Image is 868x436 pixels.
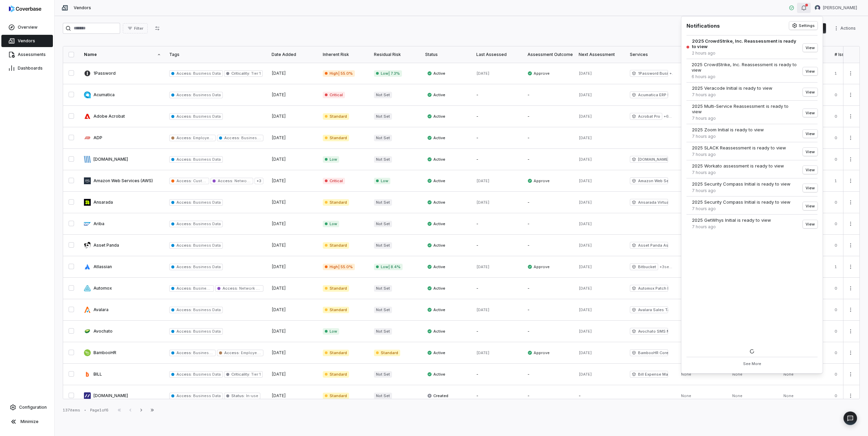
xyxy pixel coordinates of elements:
div: 2025 Security Compass Initial is ready to view [692,181,791,187]
span: Dashboards [18,66,43,71]
span: Active [427,221,445,227]
span: [DATE] [476,178,490,183]
button: View [803,202,818,210]
span: Employee Data [240,350,269,355]
span: Overview [18,25,38,30]
span: [DATE] [272,350,286,355]
span: Access : [176,243,192,248]
div: 7 hours ago [692,92,772,98]
span: Access : [176,92,192,97]
td: - [523,278,575,299]
span: [DATE] [579,71,592,76]
span: Access : [222,286,238,291]
span: [DATE] [579,329,592,334]
span: High | 55.0% [323,264,355,270]
span: Access : [176,135,192,140]
span: [DATE] [579,264,592,269]
div: 7 hours ago [692,206,791,212]
span: Criticality : [231,372,250,377]
span: Standard [323,113,349,120]
button: More actions [845,262,856,272]
span: Business Data [192,393,220,398]
td: - [472,385,523,407]
span: Amazon Web Services [630,177,668,184]
td: - [472,364,523,385]
span: Tier 1 [250,372,261,377]
button: View [803,220,818,228]
div: 7 hours ago [692,152,786,157]
span: Access : [224,135,240,140]
div: 6 hours ago [692,74,797,79]
span: Active [427,307,445,313]
span: Low [323,328,339,335]
span: [DATE] [476,71,490,76]
span: BambooHR Core HR Software [630,349,668,356]
div: Next Assessment [579,52,622,57]
span: [DATE] [272,329,286,334]
span: Standard [323,135,349,141]
span: Access : [176,178,192,183]
span: Automox Patch Management Software [630,285,668,292]
div: 2025 Workato assessment is ready to view [692,163,784,169]
div: 7 hours ago [692,116,797,121]
span: Active [427,71,445,76]
span: Business Data [192,286,220,291]
span: Standard [374,350,400,356]
span: Access : [176,221,192,226]
button: More actions [845,90,856,100]
a: Dashboards [1,62,53,74]
div: 2025 Security Compass Initial is ready to view [692,199,791,205]
div: Tags [169,52,263,57]
span: Access : [176,350,192,355]
div: Date Added [272,52,315,57]
span: [DATE] [579,157,592,162]
span: Access : [176,372,192,377]
button: More actions [845,176,856,186]
button: View [803,148,818,156]
span: Not Set [374,285,392,292]
td: - [523,385,575,407]
span: Business Data [192,350,220,355]
div: 2025 Multi-Service Reassessment is ready to view [692,103,797,114]
button: More actions [845,326,856,336]
span: Active [427,92,445,98]
span: Not Set [374,199,392,206]
span: [DATE] [476,350,490,355]
span: Network Access [233,178,266,183]
td: - [523,213,575,235]
span: Standard [323,199,349,206]
span: Critical [323,92,345,98]
span: Access : [176,329,192,334]
button: View [803,166,818,174]
span: [DATE] [579,286,592,291]
button: More actions [845,197,856,207]
span: Standard [323,350,349,356]
button: More actions [831,23,860,33]
span: Business Data [192,372,220,377]
span: Vendors [74,5,91,11]
div: Residual Risk [374,52,417,57]
button: View [803,88,818,96]
button: Minimize [3,415,52,428]
span: [DATE] [579,200,592,205]
button: View [803,67,818,75]
span: + 3 services [660,264,673,270]
a: Configuration [3,401,52,413]
button: Settings [789,21,818,30]
span: Business Data [192,92,220,97]
span: Access : [176,286,192,291]
span: + 1 services [669,71,673,76]
span: Not Set [374,242,392,249]
span: [DATE] [579,350,592,355]
span: [DATE] [272,372,286,377]
td: - [472,235,523,256]
td: - [472,106,523,127]
span: Low [374,178,390,184]
td: - [523,364,575,385]
span: Active [427,286,445,291]
span: Tier 1 [250,71,261,76]
td: - [523,321,575,342]
div: Services [630,52,673,57]
div: Last Assessed [476,52,519,57]
span: [DATE] [579,92,592,97]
